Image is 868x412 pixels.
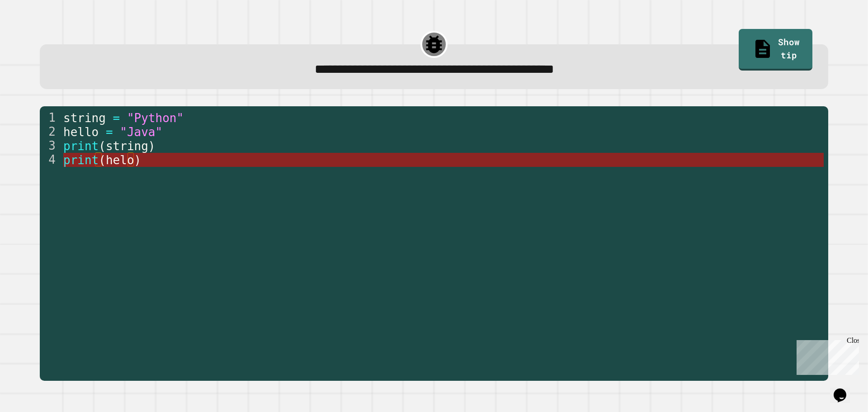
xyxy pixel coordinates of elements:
[120,125,162,139] span: "Java"
[793,336,859,375] iframe: chat widget
[63,125,99,139] span: hello
[148,139,155,153] span: )
[134,153,141,167] span: )
[106,153,134,167] span: helo
[739,29,812,71] a: Show tip
[63,111,106,125] span: string
[830,376,859,403] iframe: chat widget
[127,111,183,125] span: "Python"
[63,153,99,167] span: print
[99,153,106,167] span: (
[106,125,113,139] span: =
[40,125,61,139] div: 2
[40,153,61,167] div: 4
[106,139,148,153] span: string
[63,139,99,153] span: print
[40,139,61,153] div: 3
[99,139,106,153] span: (
[40,111,61,125] div: 1
[113,111,120,125] span: =
[4,4,62,57] div: Chat with us now!Close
